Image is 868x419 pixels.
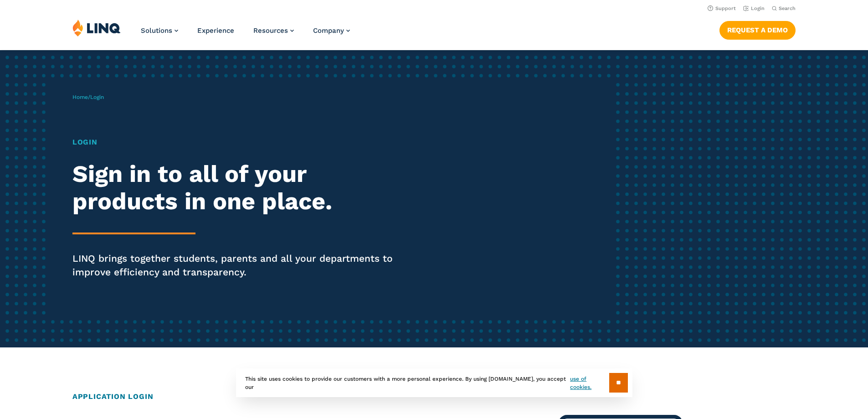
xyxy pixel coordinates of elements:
a: Request a Demo [719,21,796,39]
button: Open Search Bar [772,5,796,12]
span: Company [313,26,344,35]
span: Login [90,94,104,100]
a: Company [313,26,350,35]
h1: Login [72,137,407,148]
span: / [72,94,104,100]
span: Solutions [141,26,172,35]
h2: Sign in to all of your products in one place. [72,160,407,215]
span: Resources [253,26,288,35]
a: Login [743,5,765,11]
nav: Primary Navigation [141,19,350,49]
a: Solutions [141,26,178,35]
a: use of cookies. [570,375,609,391]
span: Search [779,5,796,11]
nav: Button Navigation [719,19,796,39]
img: LINQ | K‑12 Software [72,19,121,36]
div: This site uses cookies to provide our customers with a more personal experience. By using [DOMAIN... [236,368,632,397]
a: Experience [197,26,234,35]
a: Support [708,5,736,11]
a: Home [72,94,88,100]
a: Resources [253,26,294,35]
p: LINQ brings together students, parents and all your departments to improve efficiency and transpa... [72,252,407,279]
